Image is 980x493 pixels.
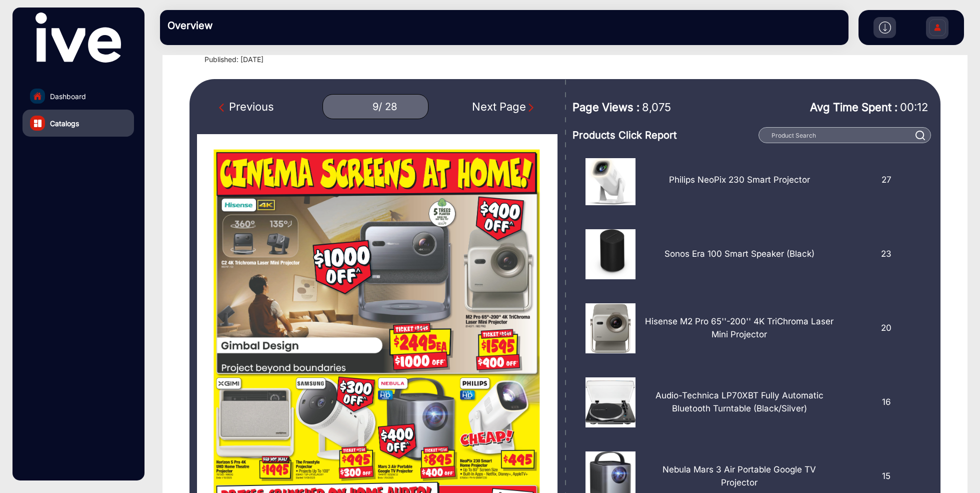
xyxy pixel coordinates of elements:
[842,155,930,205] div: 27
[219,99,274,115] div: Previous
[644,463,835,489] p: Nebula Mars 3 Air Portable Google TV Projector
[758,127,931,143] input: Product Search
[669,174,810,187] p: Philips NeoPix 230 Smart Projector
[378,101,397,113] div: / 28
[204,56,955,64] h4: Published: [DATE]
[585,229,636,279] img: 5979591758166635046.jpeg
[167,20,307,32] h3: Overview
[585,303,636,353] img: 8140711758166635671.jpeg
[50,118,79,129] span: Catalogs
[219,103,229,113] img: Previous Page
[842,303,930,353] div: 20
[585,155,636,205] img: 6768541758166635197.jpeg
[22,83,134,110] a: Dashboard
[585,377,636,427] img: 7526331758166635246.jpeg
[33,92,42,101] img: home
[642,99,671,116] span: 8,075
[22,110,134,137] a: Catalogs
[927,12,948,47] img: Sign%20Up.svg
[35,13,120,63] img: vmg-logo
[572,129,754,141] h3: Products Click Report
[915,131,925,140] img: prodSearch%20_white.svg
[810,99,897,116] span: Avg Time Spent :
[879,22,891,34] img: h2download.svg
[842,229,930,279] div: 23
[644,315,835,341] p: Hisense M2 Pro 65''-200'' 4K TriChroma Laser Mini Projector
[572,99,639,116] span: Page Views :
[50,91,86,102] span: Dashboard
[842,377,930,427] div: 16
[34,120,41,127] img: catalog
[526,103,536,113] img: Next Page
[472,99,536,115] div: Next Page
[664,248,814,261] p: Sonos Era 100 Smart Speaker (Black)
[900,101,928,114] span: 00:12
[644,389,835,415] p: Audio-Technica LP70XBT Fully Automatic Bluetooth Turntable (Black/Silver)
